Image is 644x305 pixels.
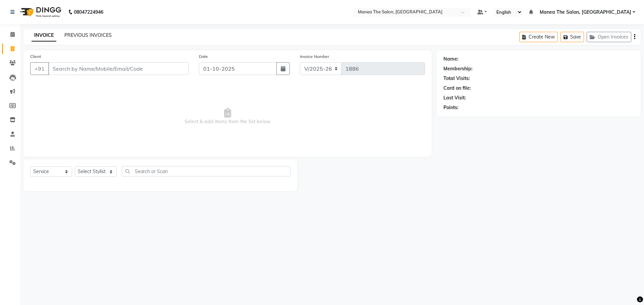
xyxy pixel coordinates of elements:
[443,75,470,82] div: Total Visits:
[74,3,103,21] b: 08047224946
[443,56,459,63] div: Name:
[32,29,56,42] a: INVOICE
[122,166,290,176] input: Search or Scan
[30,54,41,60] label: Client
[443,85,471,92] div: Card on file:
[443,65,473,72] div: Membership:
[48,62,189,75] input: Search by Name/Mobile/Email/Code
[587,32,631,42] button: Open Invoices
[519,32,558,42] button: Create New
[560,32,584,42] button: Save
[443,104,459,111] div: Points:
[443,94,466,101] div: Last Visit:
[199,54,208,60] label: Date
[540,9,631,16] span: Manea The Salon, [GEOGRAPHIC_DATA]
[300,54,329,60] label: Invoice Number
[30,62,49,75] button: +91
[17,3,63,21] img: logo
[30,83,425,150] span: Select & add items from the list below
[64,32,112,38] a: PREVIOUS INVOICES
